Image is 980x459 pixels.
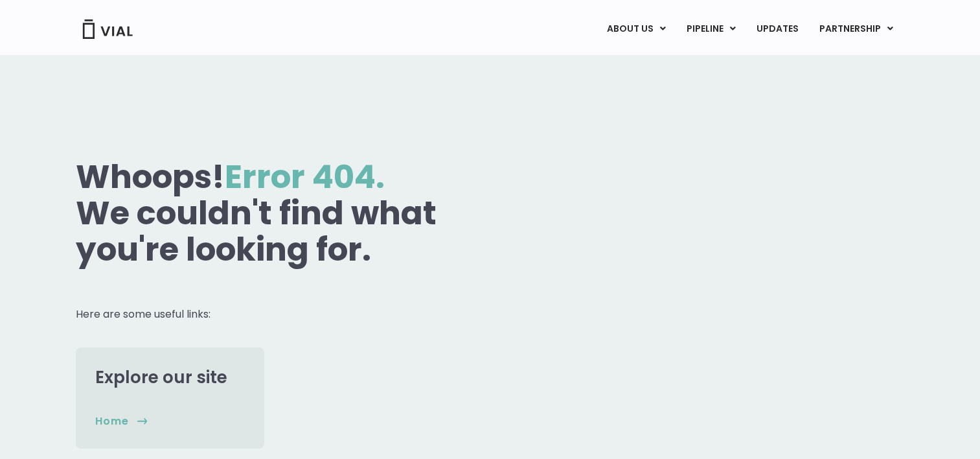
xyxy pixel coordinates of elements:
a: Explore our site [95,366,227,389]
a: home [95,414,148,429]
a: UPDATES [746,18,808,40]
h1: Whoops! We couldn't find what you're looking for. [76,159,486,268]
span: home [95,414,129,429]
a: ABOUT USMenu Toggle [597,18,676,40]
img: Vial Logo [82,19,133,39]
span: Here are some useful links: [76,307,211,322]
a: PIPELINEMenu Toggle [676,18,746,40]
a: PARTNERSHIPMenu Toggle [809,18,904,40]
span: Error 404. [225,154,385,200]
